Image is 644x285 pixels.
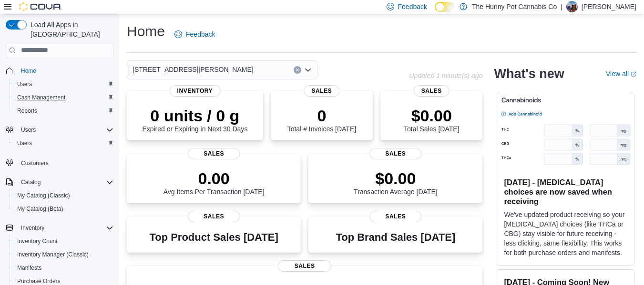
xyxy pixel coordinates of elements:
button: Users [10,137,117,150]
a: Manifests [13,262,45,274]
img: Cova [19,2,62,11]
span: Customers [17,157,113,168]
a: Users [13,79,36,90]
span: Inventory Count [13,236,113,247]
p: 0 [287,106,356,125]
button: Catalog [2,176,117,189]
button: Customers [2,156,117,169]
button: Inventory Count [10,235,117,248]
p: $0.00 [404,106,459,125]
p: Updated 1 minute(s) ago [409,72,482,79]
button: Inventory Manager (Classic) [10,248,117,261]
button: My Catalog (Beta) [10,202,117,216]
a: Feedback [171,25,219,44]
span: Reports [13,105,113,117]
span: Load All Apps in [GEOGRAPHIC_DATA] [27,20,113,39]
button: Users [2,123,117,137]
span: Home [21,67,36,75]
a: Users [13,138,36,149]
a: Home [17,65,40,77]
p: The Hunny Pot Cannabis Co [472,1,557,12]
span: Sales [369,211,422,222]
span: Inventory [21,224,44,232]
button: My Catalog (Classic) [10,189,117,202]
h3: [DATE] - [MEDICAL_DATA] choices are now saved when receiving [504,177,626,206]
span: Sales [188,211,240,222]
span: Users [21,126,36,134]
button: Open list of options [304,66,312,74]
span: Sales [278,260,331,272]
span: Sales [414,85,450,97]
span: My Catalog (Classic) [13,190,113,201]
span: Sales [188,148,240,159]
span: Users [13,138,113,149]
span: Inventory [17,222,113,234]
h2: What's new [494,66,564,81]
div: Avg Items Per Transaction [DATE] [164,169,265,196]
span: Sales [304,85,339,97]
span: Inventory [170,85,221,97]
div: Total # Invoices [DATE] [287,106,356,133]
span: Users [13,79,113,90]
span: Inventory Count [17,237,58,245]
span: Users [17,124,113,136]
a: Inventory Manager (Classic) [13,249,92,260]
span: My Catalog (Classic) [17,192,70,199]
button: Clear input [294,66,301,74]
a: My Catalog (Beta) [13,203,67,215]
div: Transaction Average [DATE] [354,169,438,196]
a: Reports [13,105,41,117]
h1: Home [127,22,165,41]
span: Purchase Orders [17,277,61,285]
span: Customers [21,159,49,167]
button: Users [10,78,117,91]
p: [PERSON_NAME] [582,1,636,12]
a: Cash Management [13,92,69,103]
p: | [561,1,562,12]
button: Users [17,124,40,136]
p: We've updated product receiving so your [MEDICAL_DATA] choices (like THCa or CBG) stay visible fo... [504,210,626,257]
a: View allExternal link [606,70,636,78]
p: 0.00 [164,169,265,188]
span: Users [17,139,32,147]
span: Catalog [17,177,113,188]
span: Home [17,65,113,77]
span: Feedback [186,29,215,39]
h3: Top Brand Sales [DATE] [336,232,455,243]
button: Home [2,64,117,78]
button: Inventory [2,221,117,235]
span: Reports [17,107,37,115]
span: Manifests [13,262,113,274]
span: Cash Management [13,92,113,103]
span: My Catalog (Beta) [17,205,63,213]
button: Manifests [10,261,117,275]
span: My Catalog (Beta) [13,203,113,215]
a: Inventory Count [13,236,61,247]
button: Inventory [17,222,48,234]
span: Feedback [398,2,427,11]
button: Reports [10,104,117,118]
span: Cash Management [17,94,65,101]
span: Sales [369,148,422,159]
span: Users [17,80,32,88]
a: Customers [17,157,52,169]
svg: External link [631,71,636,77]
div: Total Sales [DATE] [404,106,459,133]
h3: Top Product Sales [DATE] [149,232,278,243]
span: Inventory Manager (Classic) [13,249,113,260]
div: Expired or Expiring in Next 30 Days [142,106,247,133]
span: [STREET_ADDRESS][PERSON_NAME] [133,64,254,75]
button: Catalog [17,177,44,188]
span: Manifests [17,264,41,272]
a: My Catalog (Classic) [13,190,74,201]
p: 0 units / 0 g [142,106,247,125]
p: $0.00 [354,169,438,188]
input: Dark Mode [435,2,455,12]
span: Inventory Manager (Classic) [17,251,89,258]
span: Catalog [21,178,41,186]
div: Kyle Billie [566,1,578,12]
button: Cash Management [10,91,117,104]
